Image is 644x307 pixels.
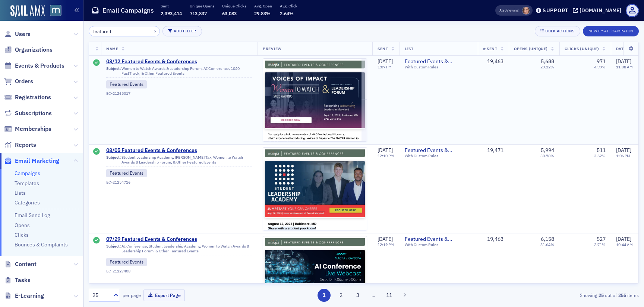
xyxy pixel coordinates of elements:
[15,157,59,165] span: Email Marketing
[4,125,51,133] a: Memberships
[378,236,393,242] span: [DATE]
[617,292,627,298] strong: 255
[222,10,237,16] span: 63,083
[15,62,64,70] span: Events & Products
[15,212,50,219] a: Email Send Log
[106,66,252,78] div: Women to Watch Awards & Leadership Forum, AI Conference, 1040 FastTrack, & Other Featured Events
[15,180,39,187] a: Templates
[143,290,185,301] button: Export Page
[106,269,252,274] div: EC-21227408
[15,190,26,196] a: Lists
[123,292,141,298] label: per page
[583,26,639,36] button: New Email Campaign
[106,258,147,266] div: Featured Events
[405,147,473,154] a: Featured Events & Conferences — Weekly Publication
[106,155,252,167] div: Student Leadership Academy, [PERSON_NAME] Tax, Women to Watch Awards & Leadership Forum, & Other ...
[15,276,31,284] span: Tasks
[15,125,51,133] span: Memberships
[106,147,252,154] span: 08/05 Featured Events & Conferences
[15,30,31,38] span: Users
[190,3,214,9] p: Unique Opens
[565,46,599,51] span: Clicks (Unique)
[15,170,40,177] a: Campaigns
[514,46,547,51] span: Opens (Unique)
[378,64,392,70] time: 1:07 PM
[543,7,568,14] div: Support
[616,64,633,70] time: 11:08 AM
[106,91,252,96] div: EC-21265017
[318,289,331,302] button: 1
[597,292,605,298] strong: 25
[10,5,45,17] img: SailAMX
[15,232,29,238] a: Clicks
[616,242,633,247] time: 10:44 AM
[106,244,252,255] div: AI Conference, Student Leadership Academy, Women to Watch Awards & Leadership Forum, & Other Feat...
[222,3,246,9] p: Unique Clicks
[161,3,182,9] p: Sent
[535,26,580,36] button: Bulk Actions
[280,10,294,16] span: 2.64%
[15,292,44,300] span: E-Learning
[541,236,554,243] div: 6,158
[583,27,639,34] a: New Email Campaign
[594,153,606,158] div: 2.62%
[597,147,606,154] div: 511
[378,153,394,158] time: 12:10 PM
[483,147,503,154] div: 19,471
[254,10,271,16] span: 29.83%
[499,8,506,13] div: Also
[461,292,639,298] div: Showing out of items
[4,141,36,149] a: Reports
[626,4,639,17] span: Profile
[190,10,207,16] span: 713,837
[580,7,621,14] div: [DOMAIN_NAME]
[405,236,473,243] a: Featured Events & Conferences — Weekly Publication
[106,169,147,177] div: Featured Events
[15,222,30,229] a: Opens
[597,236,606,243] div: 527
[594,242,606,247] div: 2.71%
[106,244,121,253] span: Subject:
[4,260,37,268] a: Content
[522,7,530,14] span: Katie Foo
[597,58,606,65] div: 971
[93,148,100,156] div: Sent
[15,109,52,117] span: Subscriptions
[15,141,36,149] span: Reports
[93,237,100,245] div: Sent
[540,153,554,158] div: 30.78%
[405,58,473,65] a: Featured Events & Conferences — Weekly Publication
[15,260,37,268] span: Content
[92,291,109,299] div: 25
[102,6,154,15] h1: Email Campaigns
[15,93,51,101] span: Registrations
[89,26,160,36] input: Search…
[15,46,53,54] span: Organizations
[106,236,252,243] a: 07/29 Featured Events & Conferences
[573,8,624,13] button: [DOMAIN_NAME]
[152,28,159,34] button: ×
[4,157,59,165] a: Email Marketing
[378,46,388,51] span: Sent
[162,26,202,36] button: Add Filter
[594,65,606,70] div: 4.99%
[50,5,61,16] img: SailAMX
[4,292,44,300] a: E-Learning
[4,30,31,38] a: Users
[106,80,147,88] div: Featured Events
[545,29,574,33] div: Bulk Actions
[106,46,118,51] span: Name
[254,3,272,9] p: Avg. Open
[378,147,393,153] span: [DATE]
[4,276,31,284] a: Tasks
[368,292,379,298] span: …
[499,8,518,13] span: Viewing
[378,242,394,247] time: 12:19 PM
[616,153,630,158] time: 1:06 PM
[4,62,64,70] a: Events & Products
[4,109,52,117] a: Subscriptions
